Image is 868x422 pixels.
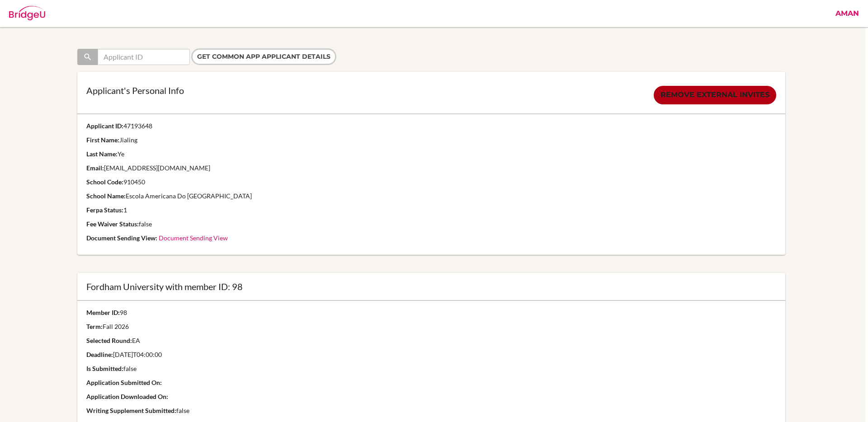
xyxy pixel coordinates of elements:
p: false [86,220,777,229]
strong: Email: [86,164,104,172]
strong: Selected Round: [86,337,132,344]
p: Ye [86,150,777,159]
strong: Writing Supplement Submitted: [86,407,176,414]
strong: Member ID: [86,309,120,316]
a: Document Sending View [159,234,228,242]
p: Applicant's Personal Info [86,86,184,95]
div: Admin: Common App User Details [54,7,198,20]
strong: Ferpa Status: [86,206,123,214]
strong: Deadline: [86,351,113,358]
p: Escola Americana Do [GEOGRAPHIC_DATA] [86,192,777,201]
p: Jialing [86,136,777,145]
p: 1 [86,206,777,215]
input: Get Common App applicant details [191,48,336,65]
p: 910450 [86,178,777,187]
p: [DATE]T04:00:00 [86,350,777,359]
p: 47193648 [86,122,777,131]
p: EA [86,336,777,345]
strong: Applicant ID: [86,122,123,130]
strong: Term: [86,323,103,330]
strong: School Code: [86,178,123,186]
div: Fordham University with member ID: 98 [86,282,777,291]
strong: First Name: [86,136,119,144]
strong: Is Submitted: [86,365,123,372]
a: Remove external invites [654,86,776,104]
strong: School Name: [86,192,126,200]
p: 98 [86,308,777,317]
p: Fall 2026 [86,322,777,331]
strong: Fee Waiver Status: [86,220,139,228]
strong: Application Submitted On: [86,379,162,386]
p: false [86,406,777,415]
strong: Document Sending View: [86,234,157,242]
strong: Last Name: [86,150,118,158]
img: Bridge-U [9,6,45,20]
strong: Application Downloaded On: [86,393,168,400]
input: Applicant ID [98,49,190,65]
p: [EMAIL_ADDRESS][DOMAIN_NAME] [86,164,777,173]
p: false [86,364,777,373]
